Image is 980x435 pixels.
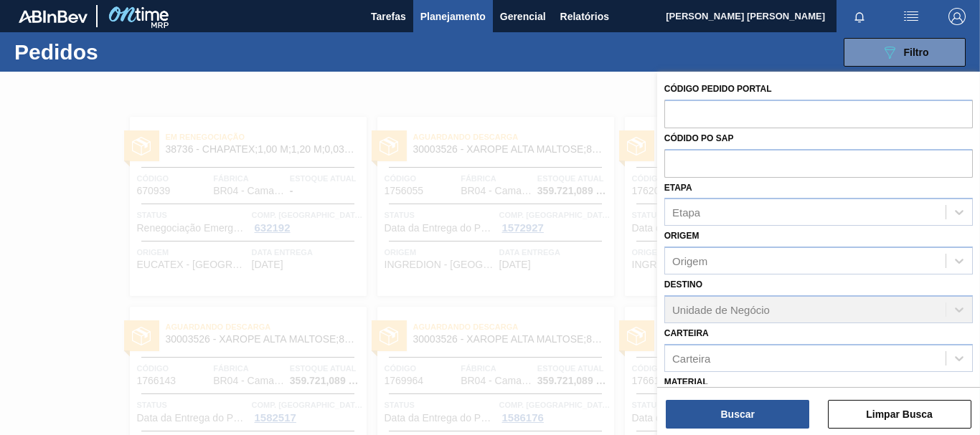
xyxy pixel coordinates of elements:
[664,183,692,193] label: Etapa
[664,231,699,241] label: Origem
[903,8,920,25] img: userActions
[560,8,609,25] span: Relatórios
[14,44,215,60] h1: Pedidos
[664,84,772,94] label: Código Pedido Portal
[837,6,882,27] button: Notificações
[19,10,88,23] img: TNhmsLtSVTkK8tSr43FrP2fwEKptu5GPRR3wAAAABJRU5ErkJggg==
[904,47,929,58] span: Filtro
[672,255,707,267] div: Origem
[500,8,546,25] span: Gerencial
[844,38,966,67] button: Filtro
[948,8,966,25] img: Logout
[672,352,710,364] div: Carteira
[664,279,702,290] label: Destino
[371,8,406,25] span: Tarefas
[664,133,734,143] label: Códido PO SAP
[664,377,708,387] label: Material
[664,328,709,338] label: Carteira
[672,206,700,219] div: Etapa
[420,8,486,25] span: Planejamento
